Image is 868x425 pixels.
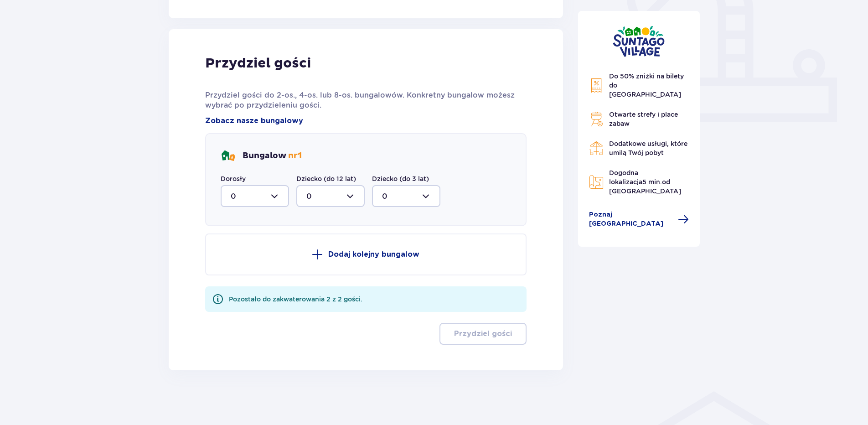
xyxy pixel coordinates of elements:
button: Dodaj kolejny bungalow [205,233,527,275]
span: Dodatkowe usługi, które umilą Twój pobyt [609,140,687,156]
div: Pozostało do zakwaterowania 2 z 2 gości. [229,295,362,304]
label: Dorosły [221,174,246,183]
span: Otwarte strefy i place zabaw [609,111,678,127]
span: Dogodna lokalizacja od [GEOGRAPHIC_DATA] [609,169,681,195]
p: Bungalow [243,150,302,161]
span: Do 50% zniżki na bilety do [GEOGRAPHIC_DATA] [609,73,684,98]
img: Restaurant Icon [589,141,604,155]
p: Przydziel gości [205,55,311,72]
a: Zobacz nasze bungalowy [205,116,303,126]
p: Przydziel gości [454,329,512,339]
label: Dziecko (do 3 lat) [372,174,429,183]
img: Suntago Village [613,26,665,57]
span: Poznaj [GEOGRAPHIC_DATA] [589,210,673,228]
img: Grill Icon [589,112,604,126]
p: Dodaj kolejny bungalow [328,249,419,259]
img: Discount Icon [589,78,604,93]
span: nr 1 [288,150,302,161]
a: Poznaj [GEOGRAPHIC_DATA] [589,210,689,228]
img: Map Icon [589,175,604,189]
p: Przydziel gości do 2-os., 4-os. lub 8-os. bungalowów. Konkretny bungalow możesz wybrać po przydzi... [205,90,527,110]
label: Dziecko (do 12 lat) [296,174,356,183]
img: bungalows Icon [221,149,235,163]
span: 5 min. [642,178,662,186]
button: Przydziel gości [439,323,527,345]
